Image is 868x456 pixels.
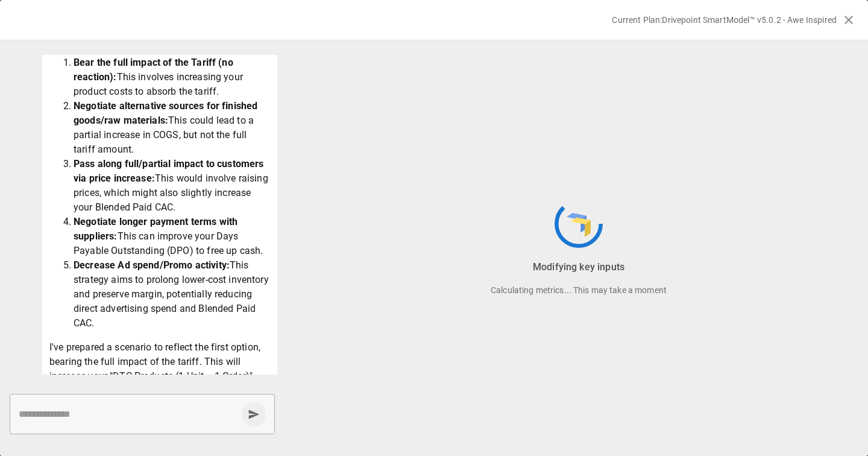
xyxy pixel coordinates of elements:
strong: Pass along full/partial impact to customers via price increase: [74,158,266,184]
strong: Negotiate longer payment terms with suppliers: [74,216,240,242]
img: Drivepoint [567,213,591,237]
p: Calculating metrics... This may take a moment [289,284,868,297]
li: This strategy aims to prolong lower-cost inventory and preserve margin, potentially reducing dire... [74,258,270,331]
strong: Bear the full impact of the Tariff (no reaction): [74,57,236,83]
p: Current Plan: Drivepoint SmartModel™ v5.0.2 - Awe Inspired [612,14,837,26]
p: Modifying key inputs [533,260,624,274]
li: This involves increasing your product costs to absorb the tariff. [74,55,270,99]
strong: Decrease Ad spend/Promo activity: [74,259,230,271]
strong: Negotiate alternative sources for finished goods/raw materials: [74,100,260,126]
li: This can improve your Days Payable Outstanding (DPO) to free up cash. [74,215,270,258]
li: This could lead to a partial increase in COGS, but not the full tariff amount. [74,99,270,157]
li: This would involve raising prices, which might also slightly increase your Blended Paid CAC. [74,157,270,215]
